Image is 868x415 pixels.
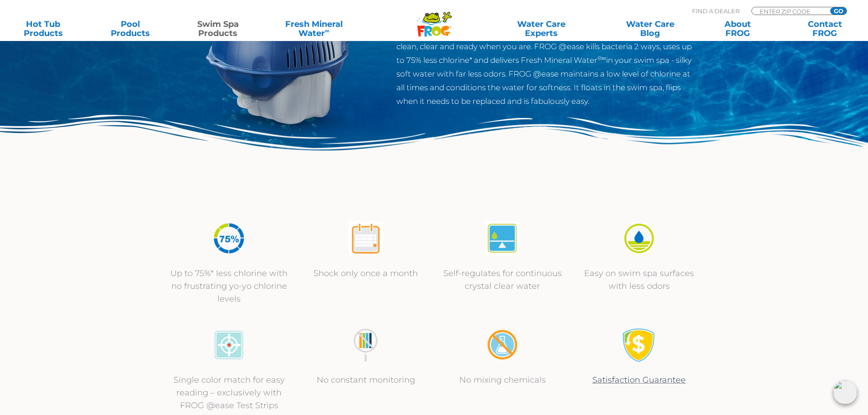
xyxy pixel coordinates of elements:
[622,221,656,256] img: icon-atease-easy-on
[830,7,847,15] input: GO
[349,328,383,362] img: no-constant-monitoring1
[592,375,686,385] a: Satisfaction Guarantee
[622,328,656,362] img: Satisfaction Guarantee Icon
[443,267,562,292] p: Self-regulates for continuous crystal clear water
[692,7,740,15] p: Find A Dealer
[97,20,164,38] a: PoolProducts
[271,20,356,38] a: Fresh MineralWater∞
[616,20,684,38] a: Water CareBlog
[485,221,519,256] img: atease-icon-self-regulates
[597,55,606,61] sup: ®∞
[212,328,246,362] img: icon-atease-color-match
[580,267,699,292] p: Easy on swim spa surfaces with less odors
[212,221,246,256] img: icon-atease-75percent-less
[349,221,383,256] img: atease-icon-shock-once
[170,267,288,305] p: Up to 75%* less chlorine with no frustrating yo-yo chlorine levels
[396,26,694,108] p: The struggle is over - FROG @ease is here! It's easy to keep your swim spa clean, clear and ready...
[325,27,329,34] sup: ∞
[791,20,859,38] a: ContactFROG
[184,20,252,38] a: Swim SpaProducts
[9,20,77,38] a: Hot TubProducts
[170,374,288,412] p: Single color match for easy reading – exclusively with FROG @ease Test Strips
[485,328,519,362] img: no-mixing1
[307,267,425,280] p: Shock only once a month
[833,380,857,404] img: openIcon
[759,7,820,15] input: Zip Code Form
[443,374,562,386] p: No mixing chemicals
[486,20,596,38] a: Water CareExperts
[704,20,771,38] a: AboutFROG
[307,374,425,386] p: No constant monitoring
